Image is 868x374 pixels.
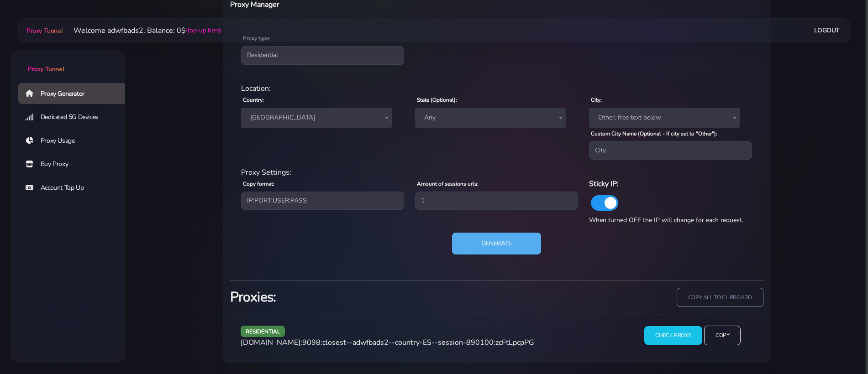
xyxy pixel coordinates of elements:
label: State (Optional): [417,96,457,104]
label: City: [591,96,602,104]
label: Amount of sessions urls: [417,180,479,188]
a: Account Top Up [18,177,132,198]
span: [DOMAIN_NAME]:9098:closest--adwfbads2--country-ES--session-890100:zcFtLpcpPG [241,338,534,348]
span: Any [415,108,566,128]
a: Logout [814,22,840,39]
iframe: Webchat Widget [733,225,857,363]
span: Any [421,111,560,124]
a: Dedicated 5G Devices [18,107,132,128]
a: Proxy Tunnel [25,23,63,38]
span: Other, free text below [594,111,734,124]
input: copy all to clipboard [677,288,763,307]
a: Proxy Generator [18,83,132,104]
a: Proxy Tunnel [11,50,125,74]
input: Check Proxy [644,326,702,345]
a: (top-up here) [186,26,221,35]
label: Custom City Name (Optional - If city set to "Other"): [591,130,717,138]
span: residential [241,326,285,337]
span: Other, free text below [589,108,740,128]
span: Spain [241,108,392,128]
label: Country: [243,96,264,104]
div: Location: [236,83,758,94]
h3: Proxies: [230,288,491,306]
div: Proxy Settings: [236,167,758,178]
label: Copy format: [243,180,274,188]
a: Proxy Usage [18,130,132,151]
input: Copy [704,326,741,345]
span: Proxy Tunnel [26,26,63,35]
button: Generate [452,233,541,255]
a: Buy Proxy [18,154,132,175]
h6: Sticky IP: [589,178,752,190]
li: Welcome adwfbads2. Balance: 0$ [63,25,221,36]
input: City [589,141,752,160]
span: When turned OFF the IP will change for each request. [589,216,743,224]
span: Spain [247,111,386,124]
span: Proxy Tunnel [27,65,64,73]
